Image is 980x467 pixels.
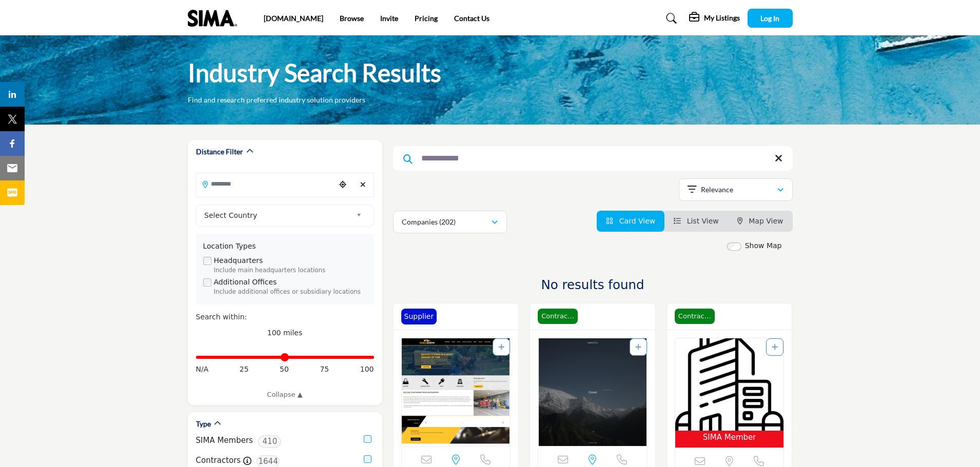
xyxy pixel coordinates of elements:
label: Headquarters [214,255,263,266]
h2: Type [196,419,211,429]
label: Contractors [196,455,241,466]
img: Earthborne Trucks & Equipment [402,338,511,446]
input: SIMA Members checkbox [364,435,371,443]
div: Include main headquarters locations [214,266,367,275]
div: Search within: [196,312,374,322]
p: Find and research preferred industry solution providers [188,95,365,105]
p: Supplier [404,311,434,322]
img: Fix Family Enterprises, LTD. [675,338,784,431]
button: Log In [748,9,793,28]
span: 410 [258,435,281,448]
input: Search Keyword [393,146,793,171]
h5: My Listings [704,13,740,23]
a: Contact Us [454,14,489,23]
span: SIMA Member [703,432,756,443]
span: 100 [360,364,374,375]
input: Search Location [197,174,335,194]
h1: Industry Search Results [188,57,441,89]
button: Relevance [679,178,793,201]
span: 75 [320,364,329,375]
label: Show Map [745,240,782,251]
a: View Card [606,217,655,225]
a: Add To List [498,343,504,351]
img: Site Logo [188,10,242,27]
a: Open Listing in new tab [675,338,784,448]
span: Card View [619,217,655,225]
a: Add To List [772,343,778,351]
div: Clear search location [356,174,371,196]
input: Contractors checkbox [364,455,371,463]
a: View List [674,217,719,225]
li: List View [664,211,728,232]
li: Card View [597,211,664,232]
span: N/A [196,364,209,375]
span: 100 miles [267,329,303,337]
span: Map View [749,217,783,225]
a: Open Listing in new tab [402,338,511,446]
span: List View [687,217,719,225]
p: Companies (202) [402,217,456,227]
span: 50 [280,364,289,375]
span: Log In [760,14,779,23]
label: SIMA Members [196,435,253,446]
h3: No results found [393,277,793,292]
p: Relevance [701,185,733,195]
li: Map View [728,211,793,232]
a: Search [656,10,683,27]
h2: Distance Filter [196,147,243,157]
span: 25 [240,364,249,375]
div: Location Types [203,241,367,252]
a: Collapse ▲ [196,390,374,400]
a: Add To List [635,343,641,351]
a: Browse [340,14,364,23]
a: Invite [380,14,398,23]
span: Contractor [538,309,578,324]
span: Select Country [204,209,352,221]
div: My Listings [689,12,740,25]
img: Lawns R Us, Inc. [538,338,647,446]
span: Contractor [675,309,715,324]
div: Include additional offices or subsidiary locations [214,288,367,297]
a: Pricing [415,14,438,23]
button: Companies (202) [393,211,507,233]
label: Additional Offices [214,277,277,288]
a: Map View [737,217,783,225]
div: Choose your current location [335,174,350,196]
a: Open Listing in new tab [538,338,647,446]
a: [DOMAIN_NAME] [264,14,323,23]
